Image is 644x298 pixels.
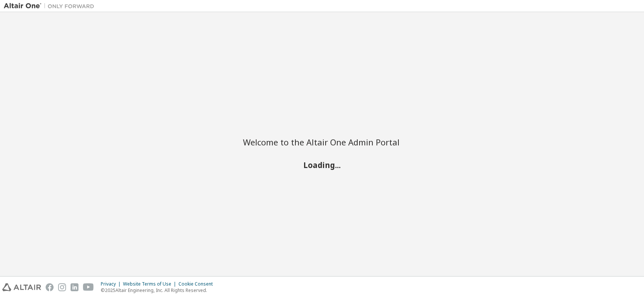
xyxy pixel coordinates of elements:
[83,283,94,291] img: youtube.svg
[58,283,66,291] img: instagram.svg
[71,283,78,291] img: linkedin.svg
[243,160,401,170] h2: Loading...
[101,287,217,293] p: © 2025 Altair Engineering, Inc. All Rights Reserved.
[101,281,123,287] div: Privacy
[243,137,401,147] h2: Welcome to the Altair One Admin Portal
[123,281,178,287] div: Website Terms of Use
[4,2,98,10] img: Altair One
[2,283,41,291] img: altair_logo.svg
[178,281,217,287] div: Cookie Consent
[46,283,54,291] img: facebook.svg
